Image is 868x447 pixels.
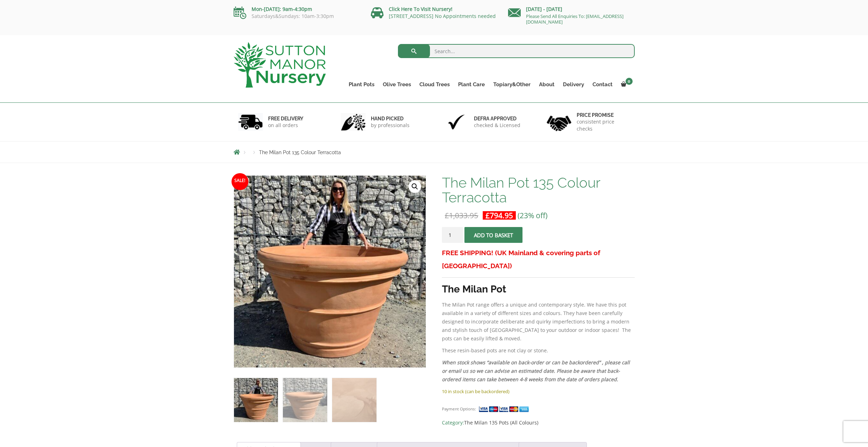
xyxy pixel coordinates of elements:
[474,122,520,129] p: checked & Licensed
[238,113,263,131] img: 1.jpg
[479,405,531,413] img: payment supported
[442,418,634,427] span: Category:
[234,176,426,367] img: The Milan Pot 135 Colour Terracotta - ter
[442,359,630,383] em: When stock shows “available on back-order or can be backordered” , please call or email us so we ...
[442,406,476,411] small: Payment Options:
[474,115,520,122] h6: Defra approved
[577,118,630,132] p: consistent price checks
[445,210,449,220] span: £
[341,113,366,131] img: 2.jpg
[234,149,635,155] nav: Breadcrumbs
[344,80,379,89] a: Plant Pots
[626,78,633,85] span: 0
[464,419,538,426] a: The Milan 135 Pots (All Colours)
[486,210,513,220] bdi: 794.95
[508,5,635,13] p: [DATE] - [DATE]
[234,13,360,19] p: Saturdays&Sundays: 10am-3:30pm
[442,175,634,205] h1: The Milan Pot 135 Colour Terracotta
[268,122,303,129] p: on all orders
[454,80,489,89] a: Plant Care
[234,378,278,422] img: The Milan Pot 135 Colour Terracotta
[234,5,360,13] p: Mon-[DATE]: 9am-4:30pm
[442,283,506,295] strong: The Milan Pot
[442,346,634,355] p: These resin-based pots are not clay or stone.
[389,6,452,12] a: Click Here To Visit Nursery!
[371,115,410,122] h6: hand picked
[268,115,303,122] h6: FREE DELIVERY
[535,80,559,89] a: About
[489,80,535,89] a: Topiary&Other
[518,210,547,220] span: (23% off)
[442,246,634,272] h3: FREE SHIPPING! (UK Mainland & covering parts of [GEOGRAPHIC_DATA])
[547,111,571,133] img: 4.jpg
[389,13,496,19] a: [STREET_ADDRESS] No Appointments needed
[588,80,617,89] a: Contact
[442,387,634,396] p: 10 in stock (can be backordered)
[283,378,327,422] img: The Milan Pot 135 Colour Terracotta - Image 2
[526,13,623,25] a: Please Send All Enquiries To: [EMAIL_ADDRESS][DOMAIN_NAME]
[486,210,490,220] span: £
[444,113,469,131] img: 3.jpg
[234,42,326,88] img: logo
[398,44,635,58] input: Search...
[577,112,630,118] h6: Price promise
[445,210,478,220] bdi: 1,033.95
[442,301,634,343] p: The Milan Pot range offers a unique and contemporary style. We have this pot available in a varie...
[379,80,415,89] a: Olive Trees
[442,227,463,243] input: Product quantity
[559,80,588,89] a: Delivery
[464,227,522,243] button: Add to basket
[415,80,454,89] a: Cloud Trees
[232,173,248,190] span: Sale!
[617,80,635,89] a: 0
[408,180,421,193] a: View full-screen image gallery
[332,378,376,422] img: The Milan Pot 135 Colour Terracotta - Image 3
[371,122,410,129] p: by professionals
[259,150,341,155] span: The Milan Pot 135 Colour Terracotta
